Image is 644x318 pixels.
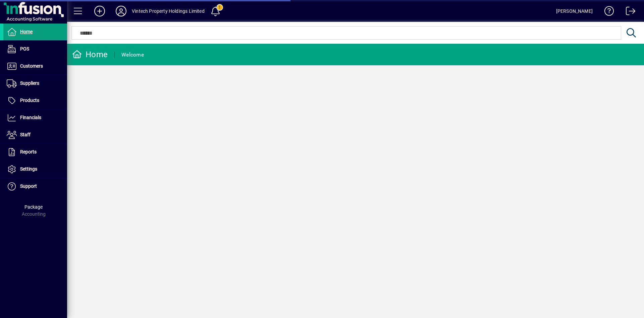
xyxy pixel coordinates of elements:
[20,80,39,86] span: Suppliers
[20,115,41,120] span: Financials
[20,149,37,154] span: Reports
[89,5,110,17] button: Add
[72,49,108,60] div: Home
[20,63,43,69] span: Customers
[556,6,593,16] div: [PERSON_NAME]
[20,166,37,172] span: Settings
[20,29,33,34] span: Home
[3,109,67,126] a: Financials
[3,75,67,92] a: Suppliers
[20,132,31,137] span: Staff
[3,58,67,75] a: Customers
[110,5,132,17] button: Profile
[3,41,67,58] a: POS
[3,144,67,161] a: Reports
[3,92,67,109] a: Products
[3,127,67,143] a: Staff
[621,1,636,23] a: Logout
[3,161,67,178] a: Settings
[20,183,37,189] span: Support
[121,49,144,60] div: Welcome
[20,46,29,51] span: POS
[3,178,67,195] a: Support
[20,98,39,103] span: Products
[132,6,205,16] div: Vintech Property Holdings Limited
[599,1,614,23] a: Knowledge Base
[24,204,43,210] span: Package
